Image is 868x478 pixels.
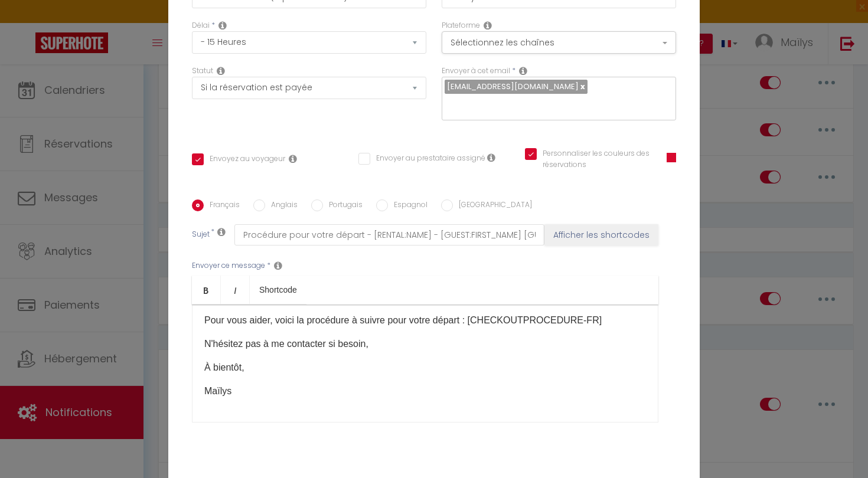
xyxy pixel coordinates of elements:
[192,229,210,241] label: Sujet
[453,199,532,212] label: [GEOGRAPHIC_DATA]
[274,261,282,270] i: Message
[204,337,646,351] p: N'hésitez pas à me contacter si besoin,
[192,260,265,271] label: Envoyer ce message
[289,154,297,163] i: Envoyer au voyageur
[221,276,250,304] a: Italic
[217,227,226,237] i: Subject
[442,66,510,77] label: Envoyer à cet email
[487,153,495,162] i: Envoyer au prestataire si il est assigné
[442,31,676,54] button: Sélectionnez les chaînes
[217,66,225,76] i: Booking status
[204,313,646,328] p: Pour vous aider, voici la procédure à suivre pour votre départ : [CHECKOUTPROCEDURE-FR]​
[265,199,298,212] label: Anglais
[192,20,210,31] label: Délai
[218,21,227,30] i: Action Time
[204,361,646,375] p: À bientôt,
[388,199,428,212] label: Espagnol
[204,199,240,212] label: Français
[544,224,658,245] button: Afficher les shortcodes
[204,384,646,398] p: Maïlys
[447,81,579,92] span: [EMAIL_ADDRESS][DOMAIN_NAME]
[323,199,363,212] label: Portugais
[192,276,221,304] a: Bold
[519,66,527,76] i: Recipient
[250,276,306,304] a: Shortcode
[442,20,480,31] label: Plateforme
[484,21,492,30] i: Action Channel
[192,66,213,77] label: Statut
